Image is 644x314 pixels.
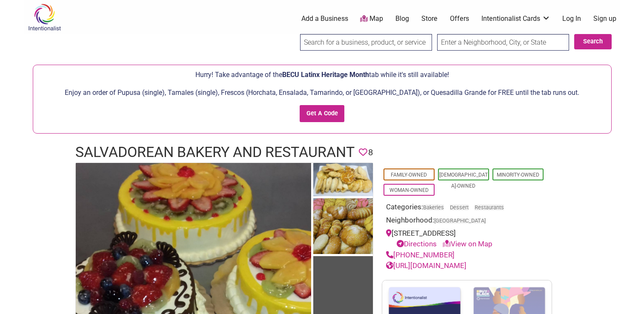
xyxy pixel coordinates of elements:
[593,14,616,23] a: Sign up
[475,204,504,211] a: Restaurants
[360,14,383,24] a: Map
[397,240,437,248] a: Directions
[562,14,581,23] a: Log In
[450,14,469,23] a: Offers
[37,69,607,80] p: Hurry! Take advantage of the tab while it's still available!
[423,204,444,211] a: Bakeries
[443,240,492,248] a: View on Map
[386,228,548,250] div: [STREET_ADDRESS]
[301,14,348,23] a: Add a Business
[282,71,369,79] span: BECU Latinx Heritage Month
[481,14,550,23] a: Intentionalist Cards
[391,172,427,178] a: Family-Owned
[389,187,429,193] a: Woman-Owned
[395,14,409,23] a: Blog
[421,14,438,23] a: Store
[24,3,65,31] img: Intentionalist
[75,142,355,163] h1: Salvadorean Bakery and Restaurant
[368,146,373,159] span: 8
[300,105,344,123] input: Get A Code
[434,218,486,224] span: [GEOGRAPHIC_DATA]
[439,172,488,189] a: [DEMOGRAPHIC_DATA]-Owned
[437,34,569,51] input: Enter a Neighborhood, City, or State
[497,172,539,178] a: Minority-Owned
[37,87,607,98] p: Enjoy an order of Pupusa (single), Tamales (single), Frescos (Horchata, Ensalada, Tamarindo, or [...
[574,34,612,49] button: Search
[300,34,432,51] input: Search for a business, product, or service
[450,204,469,211] a: Dessert
[386,202,548,215] div: Categories:
[386,251,455,259] a: [PHONE_NUMBER]
[386,261,467,270] a: [URL][DOMAIN_NAME]
[386,215,548,228] div: Neighborhood:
